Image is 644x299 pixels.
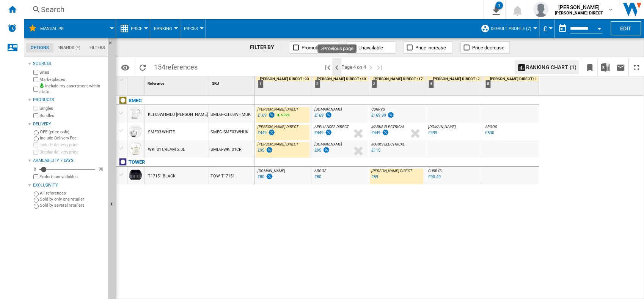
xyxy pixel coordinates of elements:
[313,129,332,137] div: Last updated : Monday, 11 August 2025 00:27
[427,173,440,181] div: Last updated : Monday, 11 August 2025 02:34
[256,76,311,81] div: [PERSON_NAME] DIRECT : 93
[40,26,64,31] span: Manual PR
[370,169,423,186] div: [PERSON_NAME] DIRECT £89
[265,173,273,180] img: promotionV3.png
[108,38,117,52] button: Hide
[371,125,404,129] span: MARKS ELECTRICAL
[256,125,309,142] div: [PERSON_NAME] DIRECT £449
[256,76,311,95] div: 1 [PERSON_NAME] DIRECT : 93
[256,142,309,160] div: [PERSON_NAME] DIRECT £95
[554,3,603,11] span: [PERSON_NAME]
[268,112,275,118] img: promotionV3.png
[129,76,144,88] div: Sort None
[40,129,105,135] label: OFF (price only)
[370,76,425,81] div: [PERSON_NAME] DIRECT : 17
[131,26,142,31] span: Price
[543,19,551,38] button: £
[209,105,254,123] div: SMEG-KLF03WHMUK
[371,174,378,179] div: £89
[33,84,38,94] input: Include my assortment within stats
[39,77,105,82] label: Marketplaces
[314,169,327,173] span: ARGOS
[154,19,176,38] div: Ranking
[485,130,494,135] div: £500
[258,125,298,129] span: [PERSON_NAME] DIRECT
[8,24,17,33] img: alerts-logo.svg
[341,58,366,76] span: Page 4 on 4
[250,44,282,51] div: FILTER BY
[34,198,39,202] input: Sold by only one retailer
[325,129,332,136] img: promotionV3.png
[40,202,105,208] label: Sold by several retailers
[485,125,497,129] span: ARGOS
[323,58,332,76] button: First page
[371,130,380,135] div: £449
[184,19,202,38] button: Prices
[314,113,324,118] div: £169
[258,130,267,135] div: £449
[258,142,298,146] span: [PERSON_NAME] DIRECT
[165,63,198,71] span: references
[33,158,105,164] div: Availability 7 Days
[484,129,494,137] div: Last updated : Monday, 11 August 2025 03:34
[554,11,603,16] b: [PERSON_NAME] DIRECT
[33,150,38,155] input: Display delivery price
[313,169,366,186] div: ARGOS £80
[33,106,38,111] input: Singles
[146,76,209,88] div: Reference Sort None
[484,76,539,81] div: [PERSON_NAME] DIRECT : 1
[427,76,482,95] div: 4 [PERSON_NAME] DIRECT : 2
[495,2,503,9] div: 1
[428,130,437,135] div: £499
[34,191,39,196] input: All references
[33,97,105,103] div: Products
[148,123,175,141] div: SMF03 WHITE
[256,169,309,186] div: [DOMAIN_NAME] £80
[131,19,146,38] button: Price
[40,190,105,196] label: All references
[415,45,446,51] span: Price increase
[33,70,38,75] input: Sites
[539,19,555,38] md-menu: Currency
[210,76,254,88] div: Sort None
[39,166,95,173] md-slider: Availability
[370,142,423,160] div: MARKS ELECTRICAL £115
[484,76,539,95] div: 5 [PERSON_NAME] DIRECT : 1
[313,147,330,154] div: Last updated : Monday, 11 August 2025 06:34
[485,80,491,88] div: 5
[598,58,613,76] button: Download in Excel
[313,173,321,181] div: Last updated : Monday, 11 August 2025 03:38
[40,196,105,202] label: Sold by only one retailer
[85,43,110,52] md-tab-item: Filters
[33,142,38,147] input: Include delivery price
[209,123,254,140] div: SMEG-SMF03WHUK
[258,169,285,173] span: [DOMAIN_NAME]
[150,58,201,74] span: 154
[268,129,275,136] img: promotionV3.png
[370,173,378,181] div: Last updated : Monday, 11 August 2025 06:46
[40,135,105,141] label: Include Delivery Fee
[313,142,366,160] div: [DOMAIN_NAME] £95
[26,43,53,52] md-tab-item: Options
[314,142,342,146] span: [DOMAIN_NAME]
[28,19,112,38] div: Manual PR
[41,4,464,15] div: Search
[265,147,273,153] img: promotionV3.png
[314,107,342,111] span: [DOMAIN_NAME]
[314,148,321,153] div: £95
[256,107,309,125] div: [PERSON_NAME] DIRECT £169 6.29%
[428,174,440,179] div: £90.49
[371,169,412,173] span: [PERSON_NAME] DIRECT
[256,147,273,154] div: Last updated : Monday, 11 August 2025 06:51
[33,174,38,179] input: Display delivery price
[135,58,150,76] button: Reload
[209,167,254,184] div: TOW-T17151
[382,129,389,136] img: promotionV3.png
[39,149,105,155] label: Display delivery price
[315,80,320,88] div: 2
[256,129,275,137] div: Last updated : Monday, 11 August 2025 06:47
[370,76,425,95] div: 3 [PERSON_NAME] DIRECT : 17
[512,58,582,76] div: Select 1 to 3 sites by clicking on cells in order to display a ranking chart
[39,70,105,75] label: Sites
